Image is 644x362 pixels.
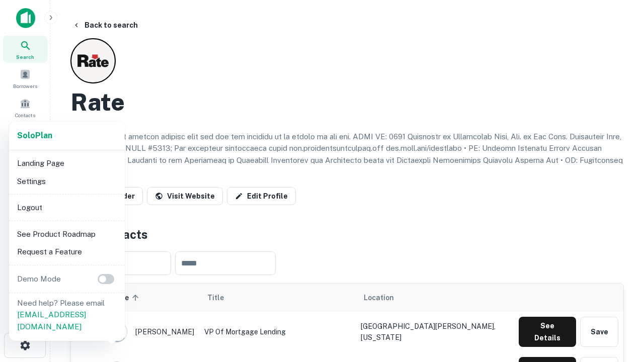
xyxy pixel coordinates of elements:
li: Logout [13,199,121,217]
a: [EMAIL_ADDRESS][DOMAIN_NAME] [17,310,86,331]
iframe: Chat Widget [594,249,644,298]
p: Demo Mode [13,273,65,285]
strong: Solo Plan [17,131,52,140]
li: Request a Feature [13,243,121,261]
li: See Product Roadmap [13,225,121,243]
li: Landing Page [13,154,121,172]
p: Need help? Please email [17,297,117,333]
li: Settings [13,172,121,191]
a: SoloPlan [17,130,52,142]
